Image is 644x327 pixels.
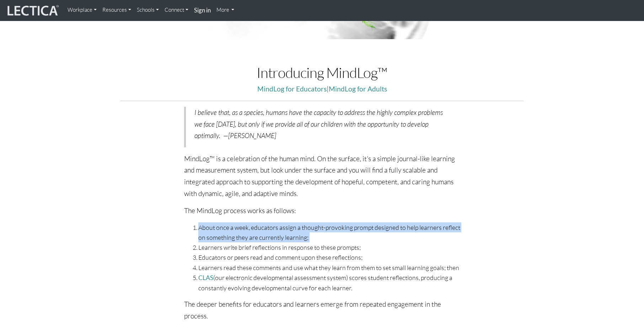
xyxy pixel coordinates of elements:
[65,3,100,17] a: Workplace
[198,242,460,252] li: Learners write brief reflections in response to these prompts;
[120,83,524,95] p: |
[257,85,327,93] a: MindLog for Educators
[198,263,460,273] li: Learners read these comments and use what they learn from them to set small learning goals; then
[198,273,460,293] li: (our electronic developmental assessment system) scores student reflections, producing a constant...
[194,6,211,14] strong: Sign in
[198,222,460,242] li: About once a week, educators assign a thought-provoking prompt designed to help learners reflect ...
[214,3,237,17] a: More
[100,3,134,17] a: Resources
[184,205,460,217] p: The MindLog process works as follows:
[184,153,460,200] p: MindLog™ is a celebration of the human mind. On the surface, it's a simple journal-like learning ...
[134,3,162,17] a: Schools
[6,4,59,17] img: lecticalive
[162,3,191,17] a: Connect
[198,274,213,281] a: CLAS
[329,85,387,93] a: MindLog for Adults
[120,65,524,80] h1: Introducing MindLog™
[198,252,460,262] li: Educators or peers read and comment upon these reflections;
[194,107,452,142] p: I believe that, as a species, humans have the capacity to address the highly complex problems we ...
[191,3,214,18] a: Sign in
[184,299,460,322] p: The deeper benefits for educators and learners emerge from repeated engagement in the process.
